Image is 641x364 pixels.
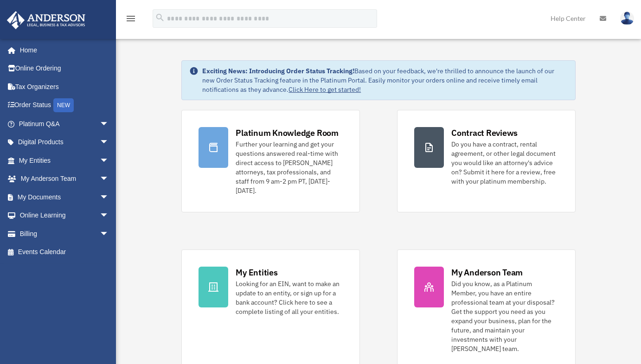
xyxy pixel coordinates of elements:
a: Billingarrow_drop_down [6,224,123,243]
i: search [155,13,165,23]
a: My Documentsarrow_drop_down [6,188,123,206]
strong: Exciting News: Introducing Order Status Tracking! [202,67,354,75]
a: Home [6,41,118,59]
a: Digital Productsarrow_drop_down [6,133,123,152]
span: arrow_drop_down [100,188,118,207]
div: Looking for an EIN, want to make an update to an entity, or sign up for a bank account? Click her... [236,279,343,316]
span: arrow_drop_down [100,206,118,225]
i: menu [125,13,136,24]
div: Based on your feedback, we're thrilled to announce the launch of our new Order Status Tracking fe... [202,66,568,94]
div: Contract Reviews [451,127,518,139]
a: Platinum Q&Aarrow_drop_down [6,115,123,133]
div: Platinum Knowledge Room [236,127,339,139]
a: Click Here to get started! [288,85,361,94]
a: My Entitiesarrow_drop_down [6,151,123,170]
a: My Anderson Teamarrow_drop_down [6,170,123,188]
span: arrow_drop_down [100,133,118,152]
div: NEW [53,98,74,112]
span: arrow_drop_down [100,151,118,170]
div: My Anderson Team [451,267,523,278]
img: User Pic [620,12,634,25]
a: Online Ordering [6,59,123,78]
div: Further your learning and get your questions answered real-time with direct access to [PERSON_NAM... [236,140,343,195]
a: Online Learningarrow_drop_down [6,206,123,225]
div: Did you know, as a Platinum Member, you have an entire professional team at your disposal? Get th... [451,279,558,353]
a: Order StatusNEW [6,96,123,115]
a: Platinum Knowledge Room Further your learning and get your questions answered real-time with dire... [181,110,360,212]
span: arrow_drop_down [100,170,118,189]
div: Do you have a contract, rental agreement, or other legal document you would like an attorney's ad... [451,140,558,186]
a: Tax Organizers [6,77,123,96]
span: arrow_drop_down [100,115,118,134]
div: My Entities [236,267,277,278]
img: Anderson Advisors Platinum Portal [4,11,88,29]
a: Events Calendar [6,243,123,262]
a: Contract Reviews Do you have a contract, rental agreement, or other legal document you would like... [397,110,576,212]
a: menu [125,16,136,24]
span: arrow_drop_down [100,224,118,243]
